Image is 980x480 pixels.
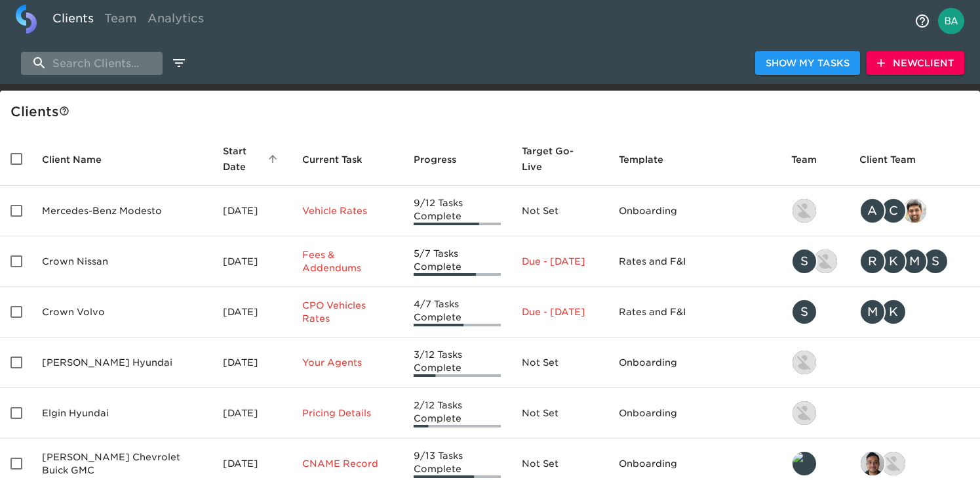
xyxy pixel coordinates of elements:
[880,248,907,274] div: K
[403,338,511,388] td: 3/12 Tasks Complete
[302,457,393,470] p: CNAME Record
[608,236,781,287] td: Rates and F&I
[791,299,838,325] div: savannah@roadster.com
[522,305,598,318] p: Due - [DATE]
[511,186,608,236] td: Not Set
[42,152,119,167] span: Client Name
[302,152,363,167] span: This is the next Task in this Hub that should be completed
[31,388,212,439] td: Elgin Hyundai
[859,248,970,274] div: rrobins@crowncars.com, kwilson@crowncars.com, mcooley@crowncars.com, sparent@crowncars.com
[608,186,781,236] td: Onboarding
[302,406,393,420] p: Pricing Details
[766,55,850,72] span: Show My Tasks
[791,450,838,477] div: leland@roadster.com
[31,186,212,236] td: Mercedes-Benz Modesto
[223,143,281,175] span: Start Date
[302,248,393,274] p: Fees & Addendums
[212,338,292,388] td: [DATE]
[791,198,838,224] div: kevin.lo@roadster.com
[142,5,209,37] a: Analytics
[608,338,781,388] td: Onboarding
[791,299,817,325] div: S
[859,450,970,477] div: sai@simplemnt.com, nikko.foster@roadster.com
[793,452,816,475] img: leland@roadster.com
[938,8,964,34] img: Profile
[608,287,781,338] td: Rates and F&I
[302,204,393,217] p: Vehicle Rates
[793,401,816,425] img: kevin.lo@roadster.com
[877,55,954,72] span: New Client
[755,51,860,76] button: Show My Tasks
[403,236,511,287] td: 5/7 Tasks Complete
[403,287,511,338] td: 4/7 Tasks Complete
[302,299,393,325] p: CPO Vehicles Rates
[99,5,142,37] a: Team
[859,299,970,325] div: mcooley@crowncars.com, kwilson@crowncars.com
[619,152,680,167] span: Template
[880,299,907,325] div: K
[522,143,598,175] span: Target Go-Live
[791,400,838,426] div: kevin.lo@roadster.com
[59,106,69,116] svg: This is a list of all of your clients and clients shared with you
[903,199,926,223] img: sandeep@simplemnt.com
[813,250,837,273] img: austin@roadster.com
[403,388,511,439] td: 2/12 Tasks Complete
[859,152,933,167] span: Client Team
[608,388,781,439] td: Onboarding
[791,152,834,167] span: Team
[212,186,292,236] td: [DATE]
[791,349,838,376] div: kevin.lo@roadster.com
[168,52,190,74] button: edit
[414,152,473,167] span: Progress
[302,356,393,369] p: Your Agents
[922,248,949,274] div: S
[302,152,380,167] span: Current Task
[511,338,608,388] td: Not Set
[901,248,928,274] div: M
[522,255,598,268] p: Due - [DATE]
[31,287,212,338] td: Crown Volvo
[859,248,886,274] div: R
[793,351,816,374] img: kevin.lo@roadster.com
[212,236,292,287] td: [DATE]
[522,143,581,175] span: Calculated based on the start date and the duration of all Tasks contained in this Hub.
[10,101,975,122] div: Client s
[880,198,907,224] div: C
[793,199,816,223] img: kevin.lo@roadster.com
[867,51,964,76] button: NewClient
[212,388,292,439] td: [DATE]
[882,452,905,475] img: nikko.foster@roadster.com
[16,5,37,33] img: logo
[791,248,817,274] div: S
[47,5,99,37] a: Clients
[859,299,886,325] div: M
[861,452,884,475] img: sai@simplemnt.com
[791,248,838,274] div: savannah@roadster.com, austin@roadster.com
[21,52,163,75] input: search
[31,236,212,287] td: Crown Nissan
[859,198,886,224] div: A
[511,388,608,439] td: Not Set
[859,198,970,224] div: angelique.nurse@roadster.com, clayton.mandel@roadster.com, sandeep@simplemnt.com
[212,287,292,338] td: [DATE]
[31,338,212,388] td: [PERSON_NAME] Hyundai
[403,186,511,236] td: 9/12 Tasks Complete
[907,5,938,37] button: notifications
